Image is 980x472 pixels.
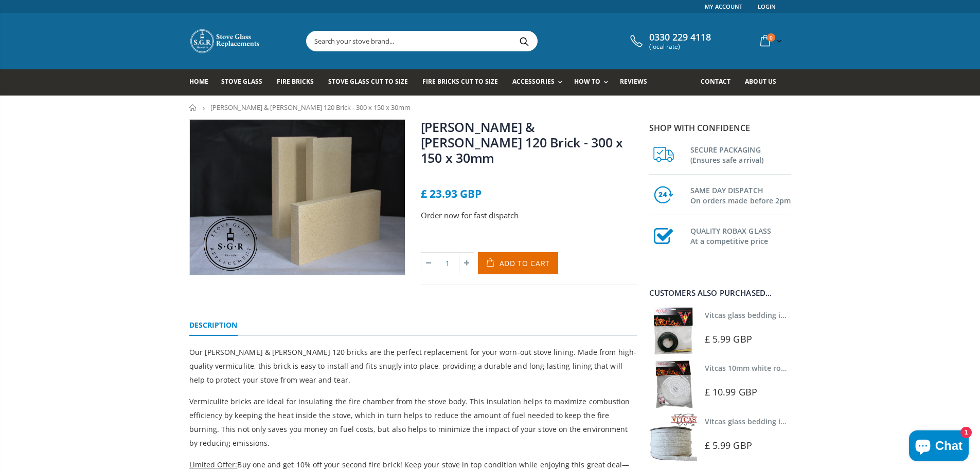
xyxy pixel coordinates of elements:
[649,32,711,43] span: 0330 229 4118
[767,33,775,42] span: 0
[649,43,711,50] span: (local rate)
[574,77,600,86] span: How To
[690,183,791,206] h3: SAME DAY DISPATCH On orders made before 2pm
[649,413,697,461] img: Vitcas stove glass bedding in tape
[574,69,613,96] a: How To
[189,345,637,387] p: Our [PERSON_NAME] & [PERSON_NAME] 120 bricks are the perfect replacement for your worn-out stove ...
[628,32,711,50] a: 0330 229 4118 (local rate)
[500,258,550,268] span: Add to Cart
[328,77,408,86] span: Stove Glass Cut To Size
[690,224,791,247] h3: QUALITY ROBAX GLASS At a competitive price
[756,31,784,51] a: 0
[705,386,757,398] span: £ 10.99 GBP
[189,460,238,469] span: Limited Offer:
[745,77,776,86] span: About us
[189,394,637,450] p: Vermiculite bricks are ideal for insulating the fire chamber from the stove body. This insulation...
[328,69,416,96] a: Stove Glass Cut To Size
[189,28,261,54] img: Stove Glass Replacement
[649,307,697,355] img: Vitcas stove glass bedding in tape
[189,104,197,111] a: Home
[307,31,652,51] input: Search your stove brand...
[422,69,506,96] a: Fire Bricks Cut To Size
[705,310,897,320] a: Vitcas glass bedding in tape - 2mm x 10mm x 2 meters
[705,363,906,373] a: Vitcas 10mm white rope kit - includes rope seal and glue!
[189,77,208,86] span: Home
[620,69,655,96] a: Reviews
[422,77,498,86] span: Fire Bricks Cut To Size
[512,69,567,96] a: Accessories
[705,439,752,451] span: £ 5.99 GBP
[513,31,536,51] button: Search
[421,210,637,221] p: Order now for fast dispatch
[745,69,784,96] a: About us
[705,417,923,426] a: Vitcas glass bedding in tape - 2mm x 15mm x 2 meters (White)
[210,103,411,112] span: [PERSON_NAME] & [PERSON_NAME] 120 Brick - 300 x 150 x 30mm
[649,122,791,134] p: Shop with confidence
[221,69,270,96] a: Stove Glass
[277,77,314,86] span: Fire Bricks
[690,143,791,165] h3: SECURE PACKAGING (Ensures safe arrival)
[189,315,238,336] a: Description
[701,77,730,86] span: Contact
[649,289,791,297] div: Customers also purchased...
[620,77,647,86] span: Reviews
[701,69,738,96] a: Contact
[221,77,262,86] span: Stove Glass
[478,252,559,274] button: Add to Cart
[189,69,216,96] a: Home
[705,333,752,345] span: £ 5.99 GBP
[277,69,322,96] a: Fire Bricks
[421,186,482,201] span: £ 23.93 GBP
[649,360,697,408] img: Vitcas white rope, glue and gloves kit 10mm
[421,118,623,166] a: [PERSON_NAME] & [PERSON_NAME] 120 Brick - 300 x 150 x 30mm
[906,430,972,464] inbox-online-store-chat: Shopify online store chat
[190,120,405,275] img: 3_fire_bricks-2-min_2c80566a-6c90-4d41-a0fc-c5b448175bef_800x_crop_center.jpg
[512,77,554,86] span: Accessories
